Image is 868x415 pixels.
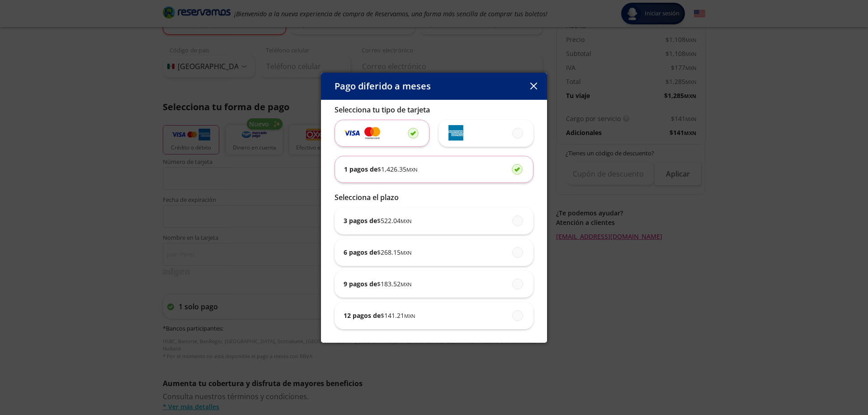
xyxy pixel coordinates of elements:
span: $ 1,426.35 [377,164,417,174]
p: Pago diferido a meses [335,79,431,93]
p: 1 pagos de [344,164,417,174]
span: $ 268.15 [377,247,411,257]
img: svg+xml;base64,PD94bWwgdmVyc2lvbj0iMS4wIiBlbmNvZGluZz0iVVRGLTgiIHN0YW5kYWxvbmU9Im5vIj8+Cjxzdmcgd2... [364,126,380,140]
p: Selecciona tu tipo de tarjeta [335,104,533,115]
p: 3 pagos de [344,216,411,225]
span: $ 183.52 [377,279,411,289]
small: MXN [404,312,415,319]
p: 12 pagos de [344,311,415,320]
span: $ 522.04 [377,216,411,225]
img: svg+xml;base64,PD94bWwgdmVyc2lvbj0iMS4wIiBlbmNvZGluZz0iVVRGLTgiIHN0YW5kYWxvbmU9Im5vIj8+Cjxzdmcgd2... [344,128,360,138]
img: svg+xml;base64,PD94bWwgdmVyc2lvbj0iMS4wIiBlbmNvZGluZz0iVVRGLTgiIHN0YW5kYWxvbmU9Im5vIj8+Cjxzdmcgd2... [448,125,463,141]
small: MXN [401,281,411,288]
small: MXN [406,166,417,173]
span: $ 141.21 [381,311,415,320]
small: MXN [401,249,411,256]
p: 6 pagos de [344,247,411,257]
p: Selecciona el plazo [335,192,533,203]
small: MXN [401,218,411,224]
p: 9 pagos de [344,279,411,289]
